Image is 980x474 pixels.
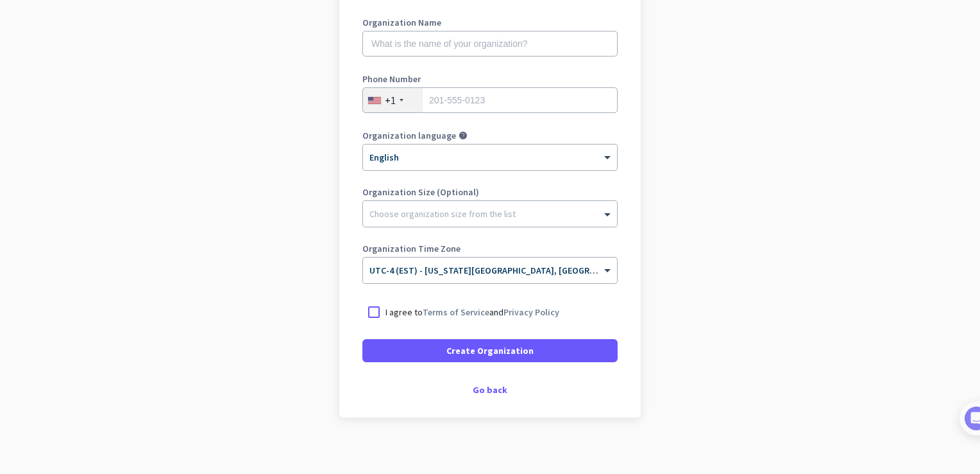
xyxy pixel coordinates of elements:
[446,344,534,357] span: Create Organization
[459,131,468,140] i: help
[385,94,396,107] div: +1
[362,188,618,197] label: Organization Size (Optional)
[362,75,618,83] label: Phone Number
[362,131,456,140] label: Organization language
[423,306,489,318] a: Terms of Service
[362,244,618,253] label: Organization Time Zone
[503,306,559,318] a: Privacy Policy
[362,339,618,362] button: Create Organization
[362,87,618,113] input: 201-555-0123
[385,306,559,319] p: I agree to and
[362,31,618,57] input: What is the name of your organization?
[362,18,618,27] label: Organization Name
[362,385,618,394] div: Go back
